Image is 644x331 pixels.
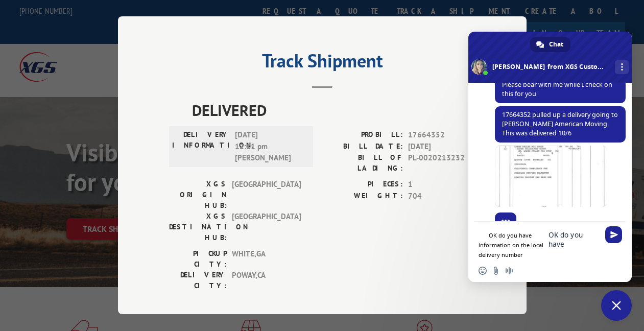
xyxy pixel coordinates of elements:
[322,152,403,174] label: BILL OF LADING:
[322,129,403,141] label: PROBILL:
[232,248,301,270] span: WHITE , GA
[408,179,475,191] span: 1
[169,179,227,211] label: XGS ORIGIN HUB:
[322,179,403,191] label: PIECES:
[530,37,570,52] div: Chat
[408,191,475,202] span: 704
[505,267,513,275] span: Audio message
[479,231,543,258] lt-span: OK do you have information on the local delivery number
[408,141,475,153] span: [DATE]
[232,179,301,211] span: [GEOGRAPHIC_DATA]
[503,29,514,56] button: Close modal
[502,71,612,98] span: Hello! My name is [PERSON_NAME]. Please bear with me while I check on this for you
[169,211,227,243] label: XGS DESTINATION HUB:
[169,54,475,73] h2: Track Shipment
[169,270,227,291] label: DELIVERY CITY:
[172,129,230,164] label: DELIVERY INFORMATION:
[408,152,475,174] span: PL-0020213232
[605,226,622,243] span: Send
[479,267,487,275] span: Insert an emoji
[601,290,632,321] div: Close chat
[235,129,304,164] span: [DATE] 12:11 pm [PERSON_NAME]
[322,141,403,153] label: BILL DATE:
[169,248,227,270] label: PICKUP CITY:
[615,60,629,74] div: More channels
[232,270,301,291] span: POWAY , CA
[322,191,403,202] label: WEIGHT:
[549,37,563,52] span: Chat
[408,129,475,141] span: 17664352
[232,211,301,243] span: [GEOGRAPHIC_DATA]
[192,99,475,122] span: DELIVERED
[492,267,500,275] span: Send a file
[502,110,618,137] span: 17664352 pulled up a delivery going to [PERSON_NAME] American Moving. This was delivered 10/6
[548,230,599,249] textarea: Compose your message...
